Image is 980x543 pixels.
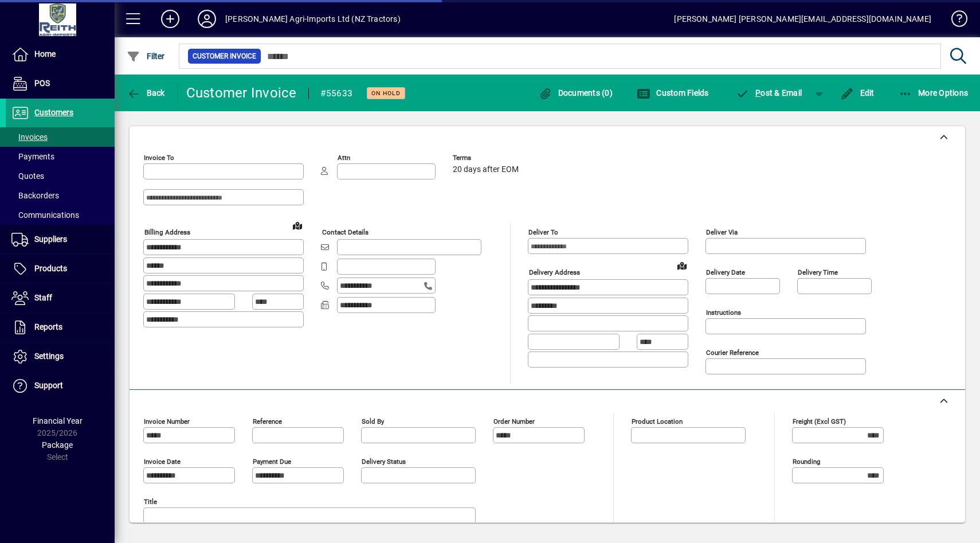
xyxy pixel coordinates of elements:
a: Staff [6,284,115,312]
span: Communications [11,210,79,220]
div: #55633 [320,84,353,103]
span: Staff [34,293,52,302]
span: 20 days after EOM [453,165,519,174]
button: Add [152,9,189,29]
a: Communications [6,205,115,225]
span: P [755,88,761,97]
mat-label: Courier Reference [706,349,759,357]
mat-label: Delivery time [798,268,838,276]
span: Terms [453,154,522,162]
button: Post & Email [730,83,808,103]
a: POS [6,69,115,98]
button: Edit [837,83,877,103]
a: Invoices [6,127,115,147]
span: More Options [899,88,969,97]
button: Filter [124,46,168,67]
a: Products [6,255,115,283]
mat-label: Instructions [706,308,741,317]
a: Home [6,40,115,69]
span: Custom Fields [637,88,709,97]
a: Reports [6,313,115,342]
div: [PERSON_NAME] Agri-Imports Ltd (NZ Tractors) [225,10,401,28]
span: Customer Invoice [193,50,256,62]
mat-label: Attn [338,154,350,162]
mat-label: Reference [253,417,282,425]
div: [PERSON_NAME] [PERSON_NAME][EMAIL_ADDRESS][DOMAIN_NAME] [674,10,931,28]
a: View on map [673,256,691,275]
span: Package [42,440,73,450]
mat-label: Product location [632,417,683,425]
mat-label: Payment due [253,458,291,466]
a: Knowledge Base [943,2,966,40]
span: Home [34,49,56,58]
mat-label: Title [144,498,157,506]
mat-label: Deliver via [706,228,738,236]
span: Quotes [11,171,44,181]
a: Suppliers [6,225,115,254]
a: Payments [6,147,115,166]
mat-label: Invoice date [144,458,181,466]
mat-label: Order number [493,417,535,425]
span: On hold [371,89,401,97]
button: More Options [896,83,971,103]
mat-label: Freight (excl GST) [793,417,846,425]
span: POS [34,79,50,88]
a: View on map [288,216,307,235]
mat-label: Sold by [362,417,384,425]
span: Backorders [11,191,59,200]
mat-label: Invoice number [144,417,190,425]
mat-label: Delivery status [362,458,406,466]
span: Edit [840,88,875,97]
mat-label: Delivery date [706,268,745,276]
span: Settings [34,351,64,361]
span: Products [34,264,67,273]
span: Filter [127,52,165,61]
button: Back [124,83,168,103]
span: Financial Year [33,416,83,425]
mat-label: Rounding [793,458,820,466]
span: Payments [11,152,54,161]
app-page-header-button: Back [115,83,178,103]
mat-label: Deliver To [528,228,558,236]
span: Back [127,88,165,97]
a: Settings [6,342,115,371]
span: Suppliers [34,235,67,244]
span: ost & Email [736,88,802,97]
span: Support [34,381,63,390]
div: Customer Invoice [186,84,297,102]
span: Invoices [11,132,48,142]
button: Documents (0) [535,83,616,103]
a: Quotes [6,166,115,186]
span: Customers [34,108,73,117]
button: Profile [189,9,225,29]
span: Reports [34,322,62,331]
span: Documents (0) [538,88,613,97]
a: Backorders [6,186,115,205]
mat-label: Invoice To [144,154,174,162]
a: Support [6,372,115,400]
button: Custom Fields [634,83,712,103]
